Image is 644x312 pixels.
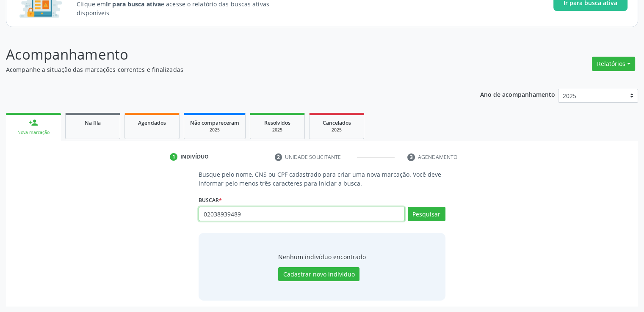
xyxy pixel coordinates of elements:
div: 2025 [315,127,358,133]
div: 2025 [190,127,239,133]
span: Resolvidos [264,119,290,126]
p: Acompanhe a situação das marcações correntes e finalizadas [6,65,448,74]
button: Cadastrar novo indivíduo [278,267,359,282]
span: Cancelados [323,119,351,126]
input: Busque por nome, CNS ou CPF [199,207,404,221]
button: Relatórios [592,57,635,71]
span: Não compareceram [190,119,239,126]
span: Agendados [138,119,166,126]
label: Buscar [199,194,222,207]
div: Nova marcação [12,129,55,136]
button: Pesquisar [408,207,445,221]
div: Nenhum indivíduo encontrado [278,252,366,261]
p: Acompanhamento [6,44,448,65]
div: 1 [170,153,177,161]
p: Ano de acompanhamento [480,89,555,99]
p: Busque pelo nome, CNS ou CPF cadastrado para criar uma nova marcação. Você deve informar pelo men... [199,170,445,188]
div: person_add [29,118,38,127]
div: 2025 [256,127,299,133]
div: Indivíduo [180,153,209,161]
span: Na fila [85,119,101,126]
